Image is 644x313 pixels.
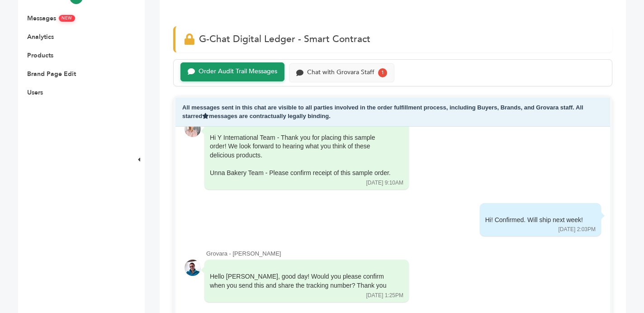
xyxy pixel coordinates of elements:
span: G-Chat Digital Ledger - Smart Contract [199,33,370,46]
div: Chat with Grovara Staff [307,69,374,76]
div: Hi! Confirmed. Will ship next week! [485,216,583,225]
a: MessagesNEW [27,14,75,23]
a: Users [27,88,43,97]
div: 1 [378,68,387,77]
div: Hi Y International Team - Thank you for placing this sample order! We look forward to hearing wha... [210,133,391,178]
span: NEW [59,15,75,22]
a: Analytics [27,33,54,41]
div: [DATE] 1:25PM [366,292,403,299]
div: Hello [PERSON_NAME], good day! Would you please confirm when you send this and share the tracking... [210,272,391,290]
div: Grovara - [PERSON_NAME] [206,250,601,258]
div: [DATE] 9:10AM [366,179,403,187]
div: [DATE] 2:03PM [559,226,596,233]
a: Brand Page Edit [27,70,76,78]
div: Unna Bakery Team - Please confirm receipt of this sample order. [210,169,391,178]
a: Products [27,51,53,60]
div: All messages sent in this chat are visible to all parties involved in the order fulfillment proce... [175,98,610,127]
div: Order Audit Trail Messages [199,68,277,76]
